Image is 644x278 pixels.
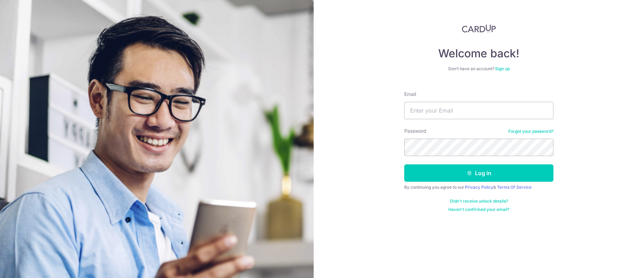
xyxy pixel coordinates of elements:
[404,91,416,98] label: Email
[404,185,553,190] div: By continuing you agree to our &
[497,185,532,190] a: Terms Of Service
[404,128,426,134] label: Password
[450,198,508,204] a: Didn't receive unlock details?
[465,185,493,190] a: Privacy Policy
[495,66,510,71] a: Sign up
[404,102,553,119] input: Enter your Email
[404,66,553,72] div: Don’t have an account?
[462,24,496,33] img: CardUp Logo
[508,129,553,134] a: Forgot your password?
[404,164,553,182] button: Log in
[404,47,553,60] h4: Welcome back!
[448,207,509,212] a: Haven't confirmed your email?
